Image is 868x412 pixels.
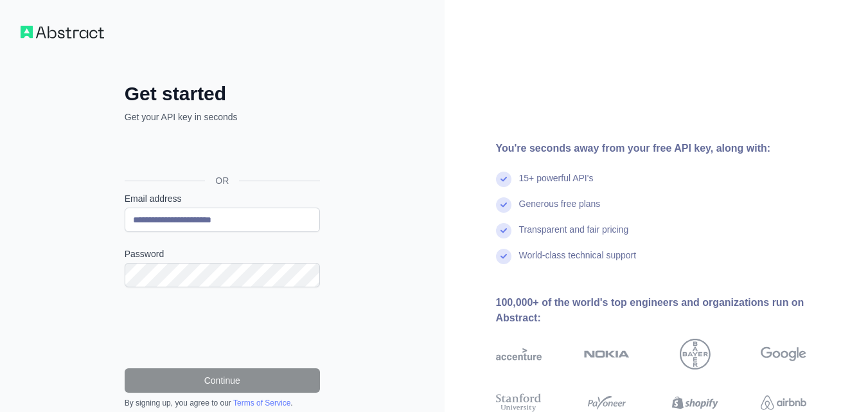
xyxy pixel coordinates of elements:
[125,82,320,105] h2: Get started
[519,249,637,274] div: World-class technical support
[21,26,104,39] img: Workflow
[125,111,320,123] p: Get your API key in seconds
[496,197,511,213] img: check mark
[125,192,320,205] label: Email address
[125,398,320,408] div: By signing up, you agree to our .
[519,197,601,223] div: Generous free plans
[496,172,511,187] img: check mark
[680,339,711,370] img: bayer
[125,368,320,393] button: Continue
[496,249,511,264] img: check mark
[496,295,848,326] div: 100,000+ of the world's top engineers and organizations run on Abstract:
[496,339,542,370] img: accenture
[519,223,629,249] div: Transparent and fair pricing
[519,172,594,197] div: 15+ powerful API's
[118,138,324,166] iframe: زر تسجيل الدخول باستخدام حساب Google
[125,303,320,353] iframe: reCAPTCHA
[125,247,320,260] label: Password
[584,339,630,370] img: nokia
[205,174,239,187] span: OR
[496,223,511,238] img: check mark
[761,339,806,370] img: google
[233,399,290,408] a: Terms of Service
[496,141,848,156] div: You're seconds away from your free API key, along with:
